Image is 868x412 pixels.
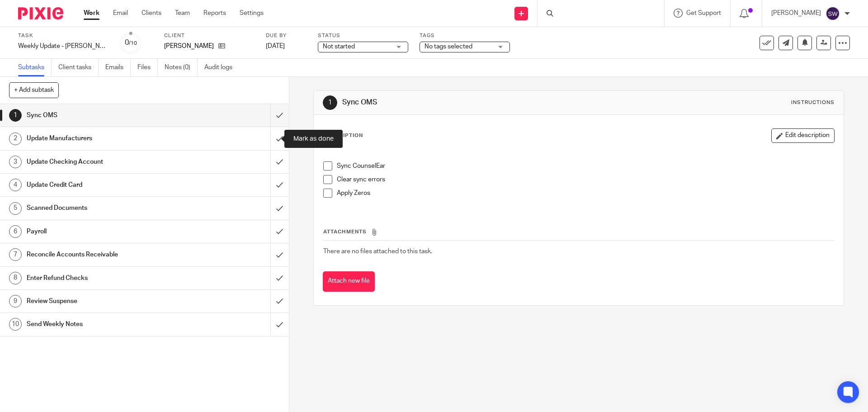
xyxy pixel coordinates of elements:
[9,156,22,168] div: 3
[27,317,183,331] h1: Send Weekly Notes
[791,99,835,106] div: Instructions
[164,42,214,51] p: [PERSON_NAME]
[27,271,183,285] h1: Enter Refund Checks
[105,59,131,76] a: Emails
[203,9,226,18] a: Reports
[9,133,22,145] div: 2
[686,10,721,16] span: Get Support
[771,9,821,18] p: [PERSON_NAME]
[9,179,22,191] div: 4
[771,128,835,143] button: Edit description
[142,9,161,18] a: Clients
[27,109,183,122] h1: Sync OMS
[27,155,183,169] h1: Update Checking Account
[266,43,285,49] span: [DATE]
[323,132,363,139] p: Description
[129,41,137,46] small: /10
[27,294,183,308] h1: Review Suspense
[240,9,264,18] a: Settings
[164,32,255,39] label: Client
[9,295,22,308] div: 9
[9,82,59,98] button: + Add subtask
[266,32,307,39] label: Due by
[9,248,22,261] div: 7
[420,32,510,39] label: Tags
[425,43,472,50] span: No tags selected
[113,9,128,18] a: Email
[27,201,183,215] h1: Scanned Documents
[323,229,367,234] span: Attachments
[323,43,355,50] span: Not started
[27,178,183,192] h1: Update Credit Card
[27,132,183,145] h1: Update Manufacturers
[9,109,22,122] div: 1
[826,6,840,21] img: svg%3E
[84,9,99,18] a: Work
[137,59,158,76] a: Files
[18,32,108,39] label: Task
[18,42,108,51] div: Weekly Update - Harry-Glaspie
[9,272,22,284] div: 8
[337,161,834,170] p: Sync CounselEar
[9,318,22,331] div: 10
[342,98,598,107] h1: Sync OMS
[18,7,63,19] img: Pixie
[125,38,137,48] div: 0
[323,248,432,255] span: There are no files attached to this task.
[9,202,22,215] div: 5
[318,32,408,39] label: Status
[9,225,22,238] div: 6
[323,95,337,110] div: 1
[165,59,198,76] a: Notes (0)
[18,59,52,76] a: Subtasks
[27,248,183,261] h1: Reconcile Accounts Receivable
[337,189,834,198] p: Apply Zeros
[175,9,190,18] a: Team
[204,59,239,76] a: Audit logs
[18,42,108,51] div: Weekly Update - [PERSON_NAME]
[337,175,834,184] p: Clear sync errors
[323,271,375,292] button: Attach new file
[58,59,99,76] a: Client tasks
[27,225,183,238] h1: Payroll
